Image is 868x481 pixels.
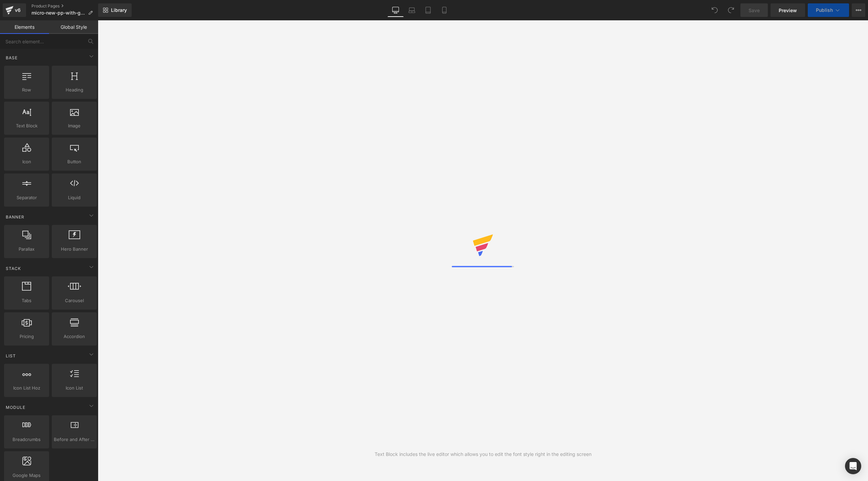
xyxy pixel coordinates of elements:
[31,3,98,9] a: Product Pages
[420,3,436,17] a: Tablet
[54,86,95,93] span: Heading
[6,122,47,129] span: Text Block
[54,158,95,165] span: Button
[6,297,47,304] span: Tabs
[816,7,833,13] span: Publish
[6,333,47,340] span: Pricing
[6,86,47,93] span: Row
[14,6,22,15] div: v6
[404,3,420,17] a: Laptop
[808,3,849,17] button: Publish
[111,7,127,13] span: Library
[5,55,18,61] span: Base
[98,3,132,17] a: New Library
[54,333,95,340] span: Accordion
[6,194,47,201] span: Separator
[3,3,26,17] a: v6
[779,7,797,14] span: Preview
[54,246,95,253] span: Hero Banner
[54,122,95,129] span: Image
[54,194,95,201] span: Liquid
[749,7,760,14] span: Save
[708,3,721,17] button: Undo
[6,472,47,479] span: Google Maps
[387,3,404,17] a: Desktop
[845,458,861,474] div: Open Intercom Messenger
[5,404,26,411] span: Module
[6,246,47,253] span: Parallax
[375,451,592,458] div: Text Block includes the live editor which allows you to edit the font style right in the editing ...
[54,384,95,392] span: Icon List
[6,436,47,443] span: Breadcrumbs
[771,3,805,17] a: Preview
[54,436,95,443] span: Before and After Images
[31,10,85,16] span: micro-new-pp-with-gifts
[724,3,738,17] button: Redo
[49,20,98,34] a: Global Style
[5,353,17,359] span: List
[5,214,25,220] span: Banner
[852,3,865,17] button: More
[54,297,95,304] span: Carousel
[6,384,47,392] span: Icon List Hoz
[6,158,47,165] span: Icon
[436,3,452,17] a: Mobile
[5,265,22,272] span: Stack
